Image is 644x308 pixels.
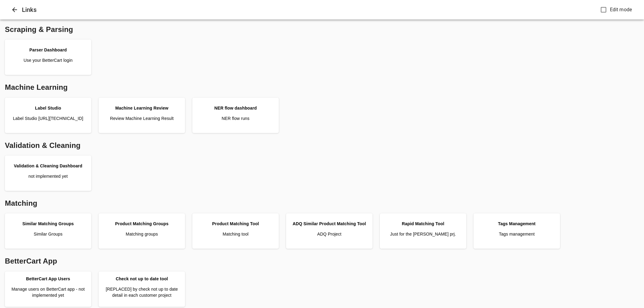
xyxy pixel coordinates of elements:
div: Check not up to date tool [116,276,168,282]
a: Parser DashboardUse your BetterCart login [7,42,89,72]
a: NER flow dashboardNER flow runs [195,100,276,131]
div: Machine Learning Review [115,105,169,111]
a: Product Matching ToolMatching tool [195,216,276,246]
a: Tags ManagementTags management [476,216,558,246]
p: Matching tool [222,231,248,237]
p: NER flow runs [222,115,249,121]
a: Product Matching GroupsMatching groups [101,216,183,246]
a: Label StudioLabel Studio [URL][TECHNICAL_ID] [7,100,89,131]
div: BetterCart App [2,254,642,269]
a: Similar Matching GroupsSimilar Groups [7,216,89,246]
a: Rapid Matching ToolJust for the [PERSON_NAME] prj. [382,216,464,246]
div: BetterCart App Users [26,276,70,282]
div: Similar Matching Groups [22,221,74,227]
p: Similar Groups [34,231,63,237]
div: Parser Dashboard [29,47,67,53]
div: Machine Learning [2,80,642,95]
div: Product Matching Tool [212,221,259,227]
div: Label Studio [35,105,61,111]
p: [REPLACED] by check not up to date detail in each customer project [101,286,183,298]
div: Scraping & Parsing [2,22,642,37]
a: Validation & Cleaning Dashboardnot implemented yet [7,158,89,188]
a: Machine Learning ReviewReview Machine Learning Result [101,100,183,131]
div: Matching [2,196,642,211]
p: Use your BetterCart login [24,57,73,63]
p: not implemented yet [29,173,68,179]
p: Just for the [PERSON_NAME] prj. [390,231,456,237]
p: Label Studio [URL][TECHNICAL_ID] [13,115,83,121]
div: Tags Management [498,221,535,227]
button: Close [7,2,22,17]
p: Tags management [499,231,534,237]
div: ADQ Similar Product Matching Tool [292,221,366,227]
div: NER flow dashboard [214,105,257,111]
div: Validation & Cleaning Dashboard [14,163,82,169]
span: Edit mode [610,6,632,13]
a: Check not up to date tool[REPLACED] by check not up to date detail in each customer project [101,274,183,304]
div: Product Matching Groups [115,221,168,227]
div: Rapid Matching Tool [402,221,444,227]
div: Validation & Cleaning [2,138,642,153]
a: BetterCart App UsersManage users on BetterCart app - not implemented yet [7,274,89,304]
h6: Links [22,5,598,15]
p: Review Machine Learning Result [110,115,173,121]
p: ADQ Project [317,231,341,237]
a: ADQ Similar Product Matching ToolADQ Project [289,216,370,246]
p: Manage users on BetterCart app - not implemented yet [7,286,89,298]
p: Matching groups [126,231,158,237]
